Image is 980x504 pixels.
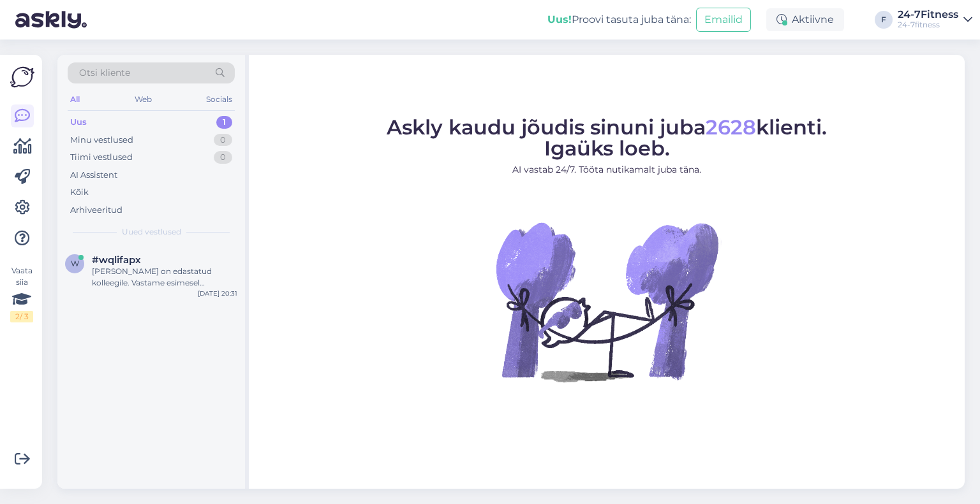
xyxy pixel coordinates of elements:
div: Uus [70,116,87,129]
p: AI vastab 24/7. Tööta nutikamalt juba täna. [387,163,827,176]
span: Askly kaudu jõudis sinuni juba klienti. Igaüks loeb. [387,115,827,161]
span: 2628 [706,115,756,140]
div: Proovi tasuta juba täna: [547,12,691,27]
a: 24-7Fitness24-7fitness [898,10,972,30]
img: Askly Logo [10,65,34,89]
div: 24-7fitness [898,20,958,30]
b: Uus! [547,13,572,25]
div: 1 [216,116,232,129]
div: Vaata siia [10,265,33,322]
span: Uued vestlused [122,226,181,238]
div: Tiimi vestlused [70,151,133,164]
div: F [875,11,893,29]
img: No Chat active [492,187,722,416]
button: Emailid [696,8,751,32]
span: w [71,259,79,268]
span: Otsi kliente [79,66,130,80]
div: AI Assistent [70,169,117,182]
div: 0 [214,151,232,164]
div: Web [132,91,154,108]
div: Arhiveeritud [70,204,122,217]
div: [PERSON_NAME] on edastatud kolleegile. Vastame esimesel võimalusel. [92,266,237,289]
div: 24-7Fitness [898,10,958,20]
div: Kõik [70,186,89,199]
span: #wqlifapx [92,254,141,266]
div: 2 / 3 [10,311,33,322]
div: Aktiivne [766,8,844,31]
div: All [68,91,82,108]
div: Minu vestlused [70,134,133,147]
div: Socials [204,91,235,108]
div: [DATE] 20:31 [198,289,237,298]
div: 0 [214,134,232,147]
